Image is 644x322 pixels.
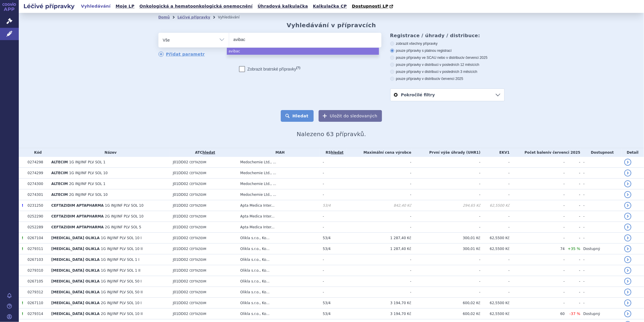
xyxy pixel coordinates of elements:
span: J01DD02 [173,247,188,251]
td: - [320,211,346,222]
td: - [510,168,565,179]
td: Apta Medica Inter... [237,211,320,222]
td: - [481,254,510,265]
span: 2G INJ/INF PLV SOL 10 II [101,312,143,316]
span: Tento přípravek má více úhrad. [22,236,23,240]
span: 1G INJ/INF PLV SOL 1 [69,160,106,164]
a: detail [624,224,631,231]
td: - [320,222,346,233]
th: První výše úhrady (UHR1) [411,148,481,157]
span: [MEDICAL_DATA] OLIKLA [51,247,100,251]
td: 1 287,40 Kč [346,244,411,254]
a: detail [624,234,631,241]
span: ALTECIM [51,193,68,197]
span: Dostupnosti LP [352,4,388,8]
span: 1G INJ/INF PLV SOL 10 I [101,236,142,240]
a: Pokročilé filtry [391,89,504,101]
a: detail [624,202,631,209]
td: Olikla s.r.o., Ko... [237,309,320,319]
td: - [346,222,411,233]
td: - [580,211,621,222]
th: Maximální cena výrobce [346,148,411,157]
span: v červenci 2025 [439,77,463,81]
td: - [580,168,621,179]
th: Dostupnost [580,148,621,157]
a: Moje LP [114,2,136,10]
td: - [481,211,510,222]
span: Nalezeno 63 přípravků. [297,131,366,138]
td: - [580,222,621,233]
span: -37 % [569,311,580,316]
span: 2G INJ/INF PLV SOL 10 I [101,301,142,305]
td: - [565,179,580,189]
a: detail [624,299,631,306]
td: 0274300 [25,179,48,189]
td: - [580,265,621,276]
a: hledat [202,150,215,155]
span: CEFTAZIDIM APTAPHARMA [51,225,104,229]
td: - [565,276,580,287]
td: Medochemie Ltd., ... [237,179,320,189]
th: MAH [237,148,320,157]
span: J01DD02 [173,279,188,283]
span: CEFTAZIDIM [190,280,207,283]
th: Název [48,148,170,157]
a: Dostupnosti LP [350,2,396,11]
td: - [320,287,346,298]
span: [MEDICAL_DATA] OLIKLA [51,301,100,305]
td: - [510,287,565,298]
td: - [481,276,510,287]
td: - [411,276,481,287]
td: 74 [510,244,565,254]
span: CEFTAZIDIM [190,237,207,240]
td: - [346,179,411,189]
td: Dostupný [580,244,621,254]
span: J01DD02 [173,301,188,305]
td: Olikla s.r.o., Ko... [237,276,320,287]
td: 0279314 [25,309,48,319]
span: J01DD02 [173,258,188,262]
td: 60 [510,309,565,319]
td: Apta Medica Inter... [237,222,320,233]
span: J01DD02 [173,268,188,273]
td: Olikla s.r.o., Ko... [237,254,320,265]
td: - [510,265,565,276]
span: 53/4 [323,203,331,208]
td: 0279310 [25,265,48,276]
td: - [565,287,580,298]
label: pouze přípravky ve SCAU nebo v distribuci [390,55,505,60]
a: detail [624,180,631,187]
td: - [411,222,481,233]
span: 1G INJ/INF PLV SOL 10 [105,203,144,208]
td: 294,65 Kč [411,200,481,211]
span: CEFTAZIDIM [190,193,207,196]
td: - [580,298,621,309]
span: v červenci 2025 [463,56,488,60]
td: 62,5500 Kč [481,309,510,319]
td: 3 194,70 Kč [346,309,411,319]
a: Vyhledávání [79,2,112,10]
span: [MEDICAL_DATA] OLIKLA [51,290,100,294]
td: Apta Medica Inter... [237,200,320,211]
td: - [346,265,411,276]
span: CEFTAZIDIM [190,269,207,272]
td: 0274299 [25,168,48,179]
td: - [565,298,580,309]
td: - [320,168,346,179]
td: - [481,168,510,179]
td: 0267103 [25,254,48,265]
td: 3 194,70 Kč [346,298,411,309]
td: - [411,265,481,276]
td: Olikla s.r.o., Ko... [237,298,320,309]
td: - [411,189,481,200]
span: CEFTAZIDIM [190,161,207,164]
td: - [510,211,565,222]
a: detail [624,267,631,274]
span: J01DD02 [173,214,188,218]
td: 600,02 Kč [411,298,481,309]
span: J01DD02 [173,182,188,186]
td: - [481,157,510,168]
td: 0267110 [25,298,48,309]
th: ATC [170,148,237,157]
a: detail [624,256,631,263]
